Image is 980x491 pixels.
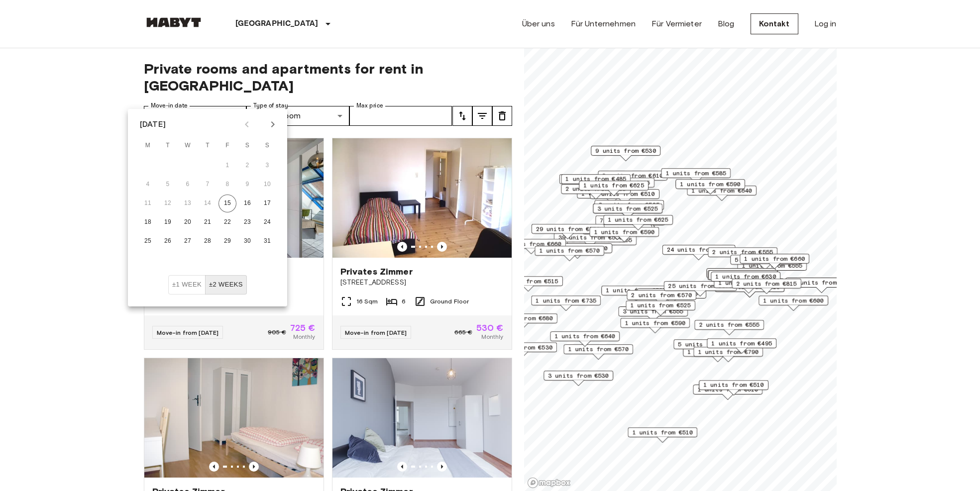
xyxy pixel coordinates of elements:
[589,178,650,187] span: 3 units from €555
[264,116,281,133] button: Next month
[591,146,660,161] div: Map marker
[488,313,557,329] div: Map marker
[238,213,256,231] button: 23
[735,255,795,264] span: 5 units from €660
[711,339,772,348] span: 1 units from €495
[139,136,157,156] span: Monday
[661,168,731,184] div: Map marker
[356,101,383,110] label: Max price
[235,18,319,30] p: [GEOGRAPHIC_DATA]
[139,232,157,250] button: 25
[159,136,177,156] span: Tuesday
[332,138,512,258] img: Marketing picture of unit DE-01-029-04M
[637,289,706,304] div: Map marker
[199,232,217,250] button: 28
[452,106,472,126] button: tune
[606,286,666,295] span: 1 units from €725
[763,296,824,305] span: 1 units from €600
[603,215,673,230] div: Map marker
[548,371,609,380] span: 3 units from €530
[238,195,256,212] button: 16
[703,381,764,390] span: 1 units from €510
[627,290,696,305] div: Map marker
[209,462,219,472] button: Previous image
[144,358,324,478] img: Marketing picture of unit DE-01-093-04M
[785,278,858,293] div: Map marker
[492,106,512,126] button: tune
[678,340,739,349] span: 5 units from €590
[290,323,316,332] span: 725 €
[402,297,406,306] span: 6
[238,136,256,156] span: Saturday
[708,247,777,263] div: Map marker
[698,347,759,356] span: 1 units from €790
[472,106,492,126] button: tune
[740,254,809,269] div: Map marker
[675,179,745,195] div: Map marker
[594,200,664,215] div: Map marker
[618,306,688,322] div: Map marker
[159,232,177,250] button: 26
[332,358,512,478] img: Marketing picture of unit DE-01-047-01H
[139,213,157,231] button: 18
[268,328,286,337] span: 905 €
[563,344,633,360] div: Map marker
[711,269,771,278] span: 2 units from €645
[585,178,654,193] div: Map marker
[340,278,504,288] span: [STREET_ADDRESS]
[140,118,166,130] div: [DATE]
[522,18,555,30] a: Über uns
[707,270,777,286] div: Map marker
[531,295,601,311] div: Map marker
[751,13,798,34] a: Kontakt
[340,266,413,278] span: Privates Zimmer
[814,18,837,30] a: Log in
[652,18,702,30] a: Für Vermieter
[594,227,654,236] span: 1 units from €590
[481,332,503,341] span: Monthly
[712,248,773,257] span: 2 units from €555
[554,332,615,341] span: 1 units from €640
[561,174,631,190] div: Map marker
[218,136,236,156] span: Friday
[711,272,780,287] div: Map marker
[626,300,695,316] div: Map marker
[496,239,566,254] div: Map marker
[699,380,768,395] div: Map marker
[599,200,659,209] span: 3 units from €525
[547,244,608,253] span: 1 units from €690
[531,224,604,239] div: Map marker
[258,232,276,250] button: 31
[662,245,735,260] div: Map marker
[628,427,697,443] div: Map marker
[600,216,660,225] span: 7 units from €585
[157,329,219,336] span: Move-in from [DATE]
[253,101,288,110] label: Type of stay
[199,213,217,231] button: 21
[706,268,776,284] div: Map marker
[492,314,553,323] span: 1 units from €680
[356,297,378,306] span: 16 Sqm
[437,242,447,252] button: Previous image
[246,106,349,126] div: PrivateRoom
[536,296,596,305] span: 1 units from €735
[179,213,197,231] button: 20
[258,195,276,212] button: 17
[715,272,776,281] span: 1 units from €630
[641,289,702,298] span: 4 units from €605
[593,203,662,219] div: Map marker
[430,297,469,306] span: Ground Floor
[714,278,783,294] div: Map marker
[568,345,629,354] span: 1 units from €570
[718,18,735,30] a: Blog
[730,255,800,270] div: Map marker
[665,169,726,178] span: 1 units from €585
[590,189,659,204] div: Map marker
[397,242,407,252] button: Previous image
[527,477,571,489] a: Mapbox logo
[708,270,778,286] div: Map marker
[632,428,693,437] span: 1 units from €510
[789,278,854,287] span: 11 units from €570
[602,171,663,180] span: 2 units from €610
[159,213,177,231] button: 19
